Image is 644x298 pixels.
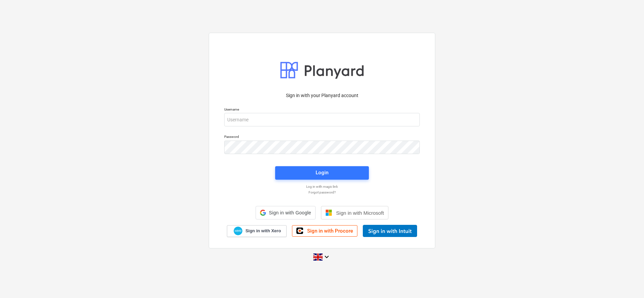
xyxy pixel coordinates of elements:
input: Username [224,113,420,126]
img: Microsoft logo [325,209,332,216]
span: Sign in with Procore [307,228,353,234]
a: Forgot password? [221,190,423,195]
span: Sign in with Microsoft [336,210,384,216]
p: Username [224,107,420,113]
img: Xero logo [234,227,242,236]
div: Sign in with Google [256,206,315,219]
i: keyboard_arrow_down [323,253,331,261]
p: Sign in with your Planyard account [224,92,420,99]
a: Sign in with Xero [227,225,287,237]
div: Login [316,168,328,177]
button: Login [275,166,369,180]
span: Sign in with Google [269,210,311,215]
a: Log in with magic link [221,184,423,189]
span: Sign in with Xero [245,228,281,234]
p: Password [224,135,420,140]
a: Sign in with Procore [292,225,357,237]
